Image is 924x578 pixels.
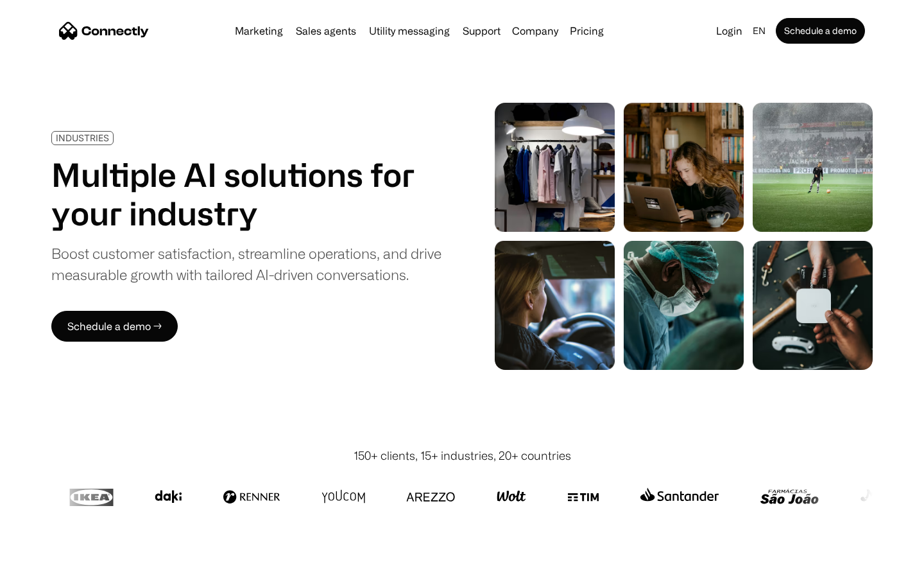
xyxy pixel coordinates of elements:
a: Sales agents [291,26,361,36]
h1: Multiple AI solutions for your industry [51,155,441,232]
a: home [59,21,149,40]
div: en [748,22,773,40]
a: Schedule a demo [776,18,865,44]
div: Company [508,22,562,40]
div: en [753,22,766,40]
ul: Language list [26,556,77,574]
a: Utility messaging [364,26,455,36]
a: Schedule a demo → [51,311,178,342]
a: Support [458,26,506,36]
a: Pricing [565,26,609,36]
aside: Language selected: English [13,554,77,574]
div: Boost customer satisfaction, streamline operations, and drive measurable growth with tailored AI-... [51,243,441,285]
div: Company [512,22,558,40]
a: Marketing [230,26,288,36]
div: INDUSTRIES [56,133,109,143]
a: Login [711,22,748,40]
div: 150+ clients, 15+ industries, 20+ countries [354,447,571,464]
